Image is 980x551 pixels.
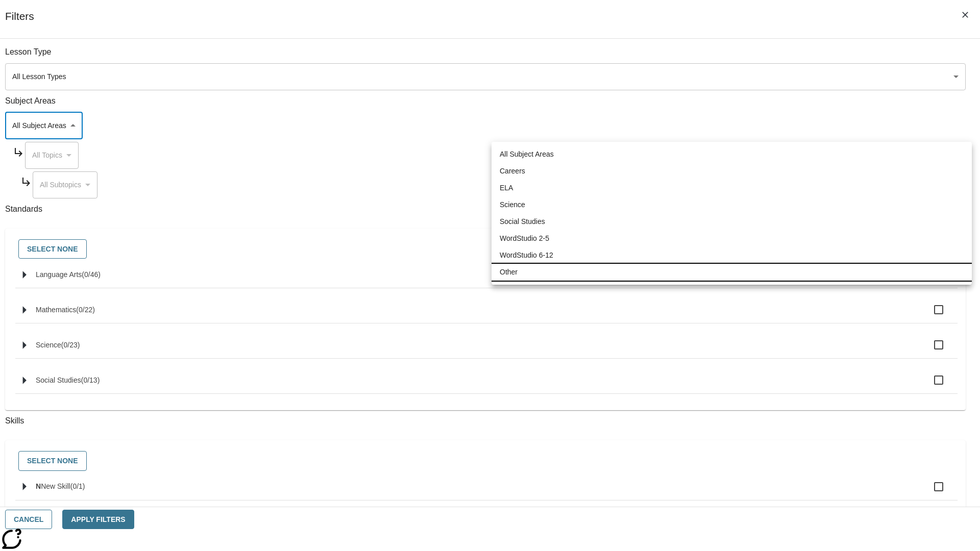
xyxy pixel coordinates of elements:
li: Social Studies [492,213,972,230]
li: WordStudio 2-5 [492,230,972,247]
li: WordStudio 6-12 [492,247,972,264]
li: Other [492,264,972,281]
ul: Select a Subject Area [492,142,972,285]
li: Careers [492,163,972,180]
li: Science [492,196,972,213]
li: All Subject Areas [492,146,972,163]
li: ELA [492,180,972,196]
